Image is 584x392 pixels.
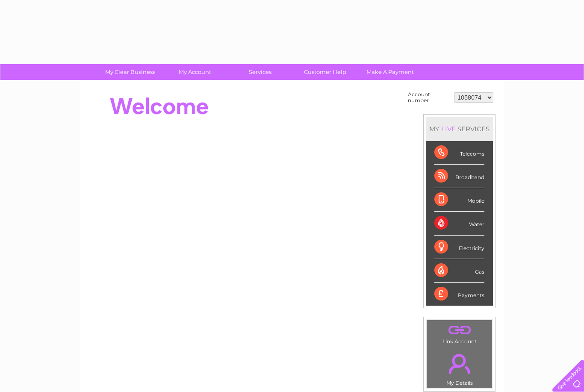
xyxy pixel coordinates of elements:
[426,347,493,389] td: My Details
[225,64,295,80] a: Services
[426,117,493,141] div: MY SERVICES
[434,188,484,212] div: Mobile
[434,236,484,259] div: Electricity
[429,322,490,337] a: .
[434,212,484,235] div: Water
[439,125,457,133] div: LIVE
[160,64,230,80] a: My Account
[434,165,484,188] div: Broadband
[434,259,484,283] div: Gas
[434,283,484,306] div: Payments
[434,141,484,165] div: Telecoms
[426,320,493,347] td: Link Account
[355,64,425,80] a: Make A Payment
[95,64,165,80] a: My Clear Business
[290,64,360,80] a: Customer Help
[429,349,490,379] a: .
[406,89,452,106] td: Account number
